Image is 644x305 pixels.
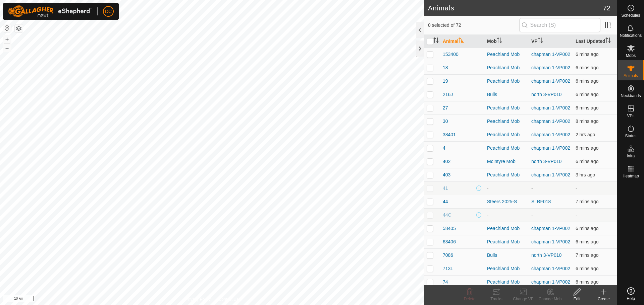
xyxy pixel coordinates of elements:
[531,119,570,124] a: chapman 1-VP002
[15,24,23,32] button: Map Layers
[563,296,590,302] div: Edit
[576,172,595,177] span: 28 Aug 2025, 8:35 pm
[627,297,635,301] span: Help
[487,185,526,192] div: -
[576,132,595,137] span: 28 Aug 2025, 9:35 pm
[531,266,570,271] a: chapman 1-VP002
[105,8,112,15] span: DC
[487,265,526,272] div: Peachland Mob
[603,3,610,13] span: 72
[487,118,526,125] div: Peachland Mob
[590,296,617,302] div: Create
[443,252,453,259] span: 7086
[443,131,456,138] span: 38401
[443,238,456,245] span: 63406
[531,92,561,97] a: north 3-VP010
[623,174,639,178] span: Heatmap
[443,104,448,111] span: 27
[487,171,526,178] div: Peachland Mob
[487,51,526,58] div: Peachland Mob
[531,252,561,258] a: north 3-VP010
[487,131,526,138] div: Peachland Mob
[531,65,570,70] a: chapman 1-VP002
[626,54,636,58] span: Mobs
[443,158,450,165] span: 402
[531,239,570,244] a: chapman 1-VP002
[487,212,526,219] div: -
[576,199,598,204] span: 29 Aug 2025, 12:24 am
[576,226,598,231] span: 29 Aug 2025, 12:25 am
[576,78,598,84] span: 29 Aug 2025, 12:25 am
[443,64,448,71] span: 18
[531,212,533,218] app-display-virtual-paddock-transition: -
[185,296,211,302] a: Privacy Policy
[621,13,640,17] span: Schedules
[519,18,600,32] input: Search (S)
[576,145,598,151] span: 29 Aug 2025, 12:25 am
[573,35,617,48] th: Last Updated
[537,296,563,302] div: Change Mob
[627,114,634,118] span: VPs
[531,52,570,57] a: chapman 1-VP002
[576,185,577,191] span: -
[487,104,526,111] div: Peachland Mob
[428,22,519,29] span: 0 selected of 72
[487,252,526,259] div: Bulls
[576,279,598,285] span: 29 Aug 2025, 12:25 am
[497,39,502,44] p-sorticon: Activate to sort
[443,185,448,192] span: 41
[531,145,570,151] a: chapman 1-VP002
[440,35,484,48] th: Animal
[443,212,451,219] span: 44C
[443,171,450,178] span: 403
[487,225,526,232] div: Peachland Mob
[443,198,448,205] span: 44
[627,154,635,158] span: Infra
[576,239,598,244] span: 29 Aug 2025, 12:25 am
[531,279,570,285] a: chapman 1-VP002
[531,78,570,84] a: chapman 1-VP002
[3,44,11,52] button: –
[8,5,92,17] img: Gallagher Logo
[459,39,464,44] p-sorticon: Activate to sort
[443,118,448,125] span: 30
[531,132,570,137] a: chapman 1-VP002
[605,39,611,44] p-sorticon: Activate to sort
[576,119,598,124] span: 29 Aug 2025, 12:23 am
[464,297,476,301] span: Delete
[443,91,453,98] span: 216J
[576,266,598,271] span: 29 Aug 2025, 12:25 am
[576,212,577,218] span: -
[3,24,11,32] button: Reset Map
[3,35,11,43] button: +
[428,4,603,12] h2: Animals
[531,199,551,204] a: S_BF018
[443,78,448,85] span: 19
[576,65,598,70] span: 29 Aug 2025, 12:25 am
[531,185,533,191] app-display-virtual-paddock-transition: -
[487,78,526,85] div: Peachland Mob
[576,252,598,258] span: 29 Aug 2025, 12:25 am
[538,39,543,44] p-sorticon: Activate to sort
[576,159,598,164] span: 29 Aug 2025, 12:25 am
[483,296,510,302] div: Tracks
[531,105,570,110] a: chapman 1-VP002
[531,159,561,164] a: north 3-VP010
[219,296,238,302] a: Contact Us
[443,279,448,286] span: 74
[620,33,642,37] span: Notifications
[618,285,644,303] a: Help
[487,91,526,98] div: Bulls
[529,35,573,48] th: VP
[443,145,445,152] span: 4
[531,226,570,231] a: chapman 1-VP002
[621,94,641,98] span: Neckbands
[487,279,526,286] div: Peachland Mob
[510,296,537,302] div: Change VP
[487,158,526,165] div: McIntyre Mob
[625,134,636,138] span: Status
[531,172,570,177] a: chapman 1-VP002
[624,74,638,78] span: Animals
[443,225,456,232] span: 58405
[443,51,459,58] span: 153400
